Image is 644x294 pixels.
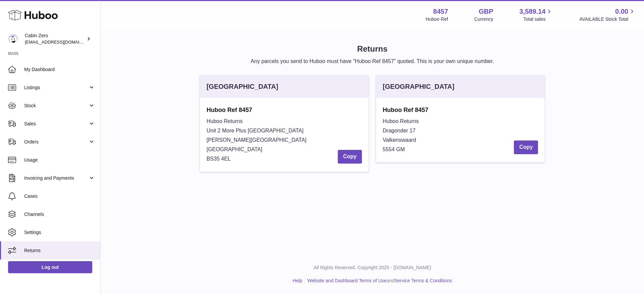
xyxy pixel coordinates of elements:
span: [PERSON_NAME][GEOGRAPHIC_DATA] [207,137,307,143]
div: [GEOGRAPHIC_DATA] [383,82,454,91]
p: Any parcels you send to Huboo must have "Huboo Ref 8457" quoted. This is your own unique number. [111,58,633,65]
li: and [305,278,452,284]
strong: GBP [479,7,493,16]
span: Orders [24,139,88,145]
span: Cases [24,193,95,199]
strong: 8457 [433,7,448,16]
span: Usage [24,157,95,163]
span: AVAILABLE Stock Total [579,16,636,22]
img: huboo@cabinzero.com [8,34,18,44]
span: Dragonder 17 [383,128,416,133]
span: Returns [24,247,95,254]
strong: Huboo Ref 8457 [383,106,538,114]
span: Settings [24,229,95,236]
button: Copy [514,140,538,154]
button: Copy [338,150,362,164]
div: Huboo Ref [426,16,448,22]
a: Website and Dashboard Terms of Use [307,278,386,283]
a: Service Terms & Conditions [394,278,452,283]
span: 3,589.14 [520,7,546,16]
div: [GEOGRAPHIC_DATA] [207,82,278,91]
div: Currency [474,16,493,22]
span: My Dashboard [24,66,95,73]
h1: Returns [111,44,633,54]
a: 3,589.14 Total sales [520,7,553,22]
a: Help [293,278,303,283]
span: [EMAIL_ADDRESS][DOMAIN_NAME] [25,39,99,45]
a: 0.00 AVAILABLE Stock Total [579,7,636,22]
a: Log out [8,261,92,273]
span: [GEOGRAPHIC_DATA] [207,146,263,152]
strong: Huboo Ref 8457 [207,106,362,114]
span: Listings [24,84,88,91]
div: Cabin Zero [25,33,85,45]
span: Stock [24,103,88,109]
span: Invoicing and Payments [24,175,88,181]
span: 5554 GM [383,146,405,152]
span: Valkenswaard [383,137,416,143]
span: 0.00 [615,7,628,16]
span: BS35 4EL [207,156,231,162]
span: Sales [24,121,88,127]
span: Channels [24,211,95,218]
span: Total sales [523,16,553,22]
span: Huboo Returns [207,118,243,124]
span: Unit 2 More Plus [GEOGRAPHIC_DATA] [207,128,304,133]
span: Huboo Returns [383,118,419,124]
p: All Rights Reserved. Copyright 2025 - [DOMAIN_NAME] [106,264,639,271]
